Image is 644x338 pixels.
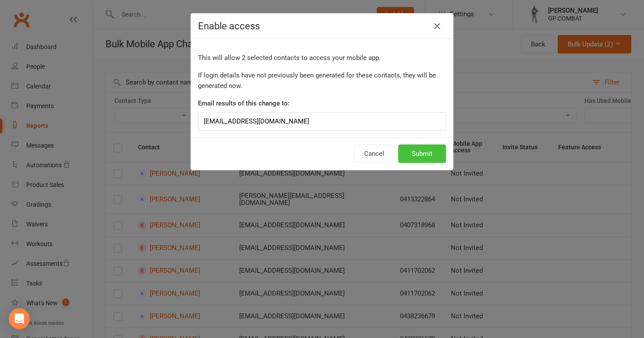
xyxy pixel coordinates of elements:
p: If login details have not previously been generated for these contacts, they will be generated now. [198,70,446,91]
button: Cancel [354,144,394,163]
label: Email results of this change to: [198,98,290,109]
button: Close [430,19,444,33]
div: Open Intercom Messenger [9,308,30,329]
p: This will allow 2 selected contacts to access your mobile app. [198,53,446,63]
button: Submit [398,144,446,163]
span: Enable access [198,21,260,32]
